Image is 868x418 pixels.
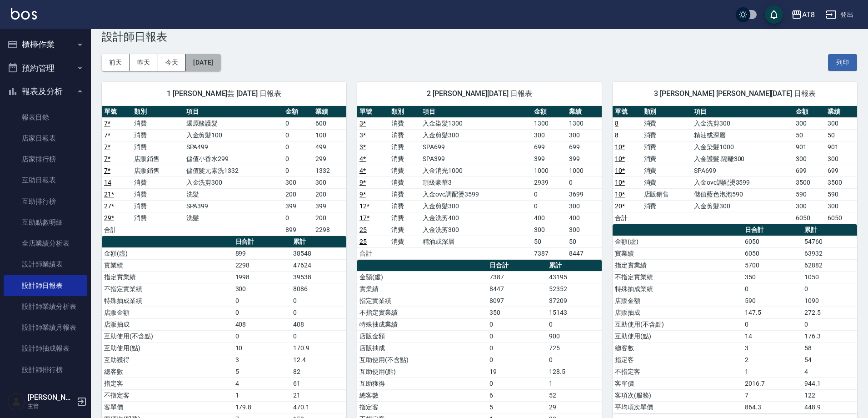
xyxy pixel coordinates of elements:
td: 入金洗剪300 [692,117,793,129]
td: 入金剪髮300 [420,129,532,141]
button: 報表及分析 [4,80,87,103]
a: 店販抽成明細 [4,380,87,401]
td: 590 [825,188,857,200]
td: 洗髮 [184,212,284,224]
td: 洗髮 [184,188,284,200]
td: 8447 [487,283,547,295]
button: 登出 [822,6,857,23]
td: 互助使用(不含點) [613,318,743,330]
td: 52352 [547,283,602,295]
td: 590 [793,188,825,200]
th: 日合計 [487,260,547,272]
td: 合計 [613,212,642,224]
td: 頂級豪華3 [420,176,532,188]
td: 店販銷售 [642,188,692,200]
td: 1 [547,378,602,389]
td: 944.1 [802,378,857,389]
td: 消費 [132,200,184,212]
td: 200 [313,212,346,224]
td: 6 [487,389,547,401]
td: 300 [532,224,567,236]
td: 200 [283,188,313,200]
a: 互助日報表 [4,170,87,191]
td: 63932 [802,247,857,259]
button: AT8 [788,5,818,24]
td: 300 [825,117,857,129]
a: 報表目錄 [4,107,87,128]
td: 0 [547,354,602,366]
a: 店家排行榜 [4,149,87,170]
td: 0 [283,212,313,224]
td: 6050 [793,212,825,224]
button: 昨天 [130,54,158,71]
td: 總客數 [102,366,233,378]
td: 0 [487,342,547,354]
td: 147.5 [743,307,802,318]
td: 0 [283,129,313,141]
td: 消費 [389,153,421,165]
td: 0 [283,153,313,165]
td: 0 [487,318,547,330]
td: 3 [233,354,291,366]
a: 店家日報表 [4,128,87,149]
td: 37209 [547,295,602,307]
td: 0 [291,295,346,307]
td: 300 [567,129,602,141]
button: 櫃檯作業 [4,33,87,56]
td: 指定客 [613,354,743,366]
th: 類別 [389,106,421,118]
h5: [PERSON_NAME] [28,393,74,402]
td: 7 [743,389,802,401]
h3: 設計師日報表 [102,30,857,43]
td: 6050 [743,247,802,259]
td: 金額(虛) [357,271,487,283]
td: 不指定實業績 [613,271,743,283]
td: 8447 [567,247,602,259]
td: 入金護髮.隔離300 [692,153,793,165]
td: 指定客 [102,378,233,389]
td: 300 [283,176,313,188]
td: 店販金額 [102,307,233,318]
td: 客單價 [613,378,743,389]
td: 0 [743,318,802,330]
td: 1000 [532,165,567,176]
th: 業績 [567,106,602,118]
td: 21 [291,389,346,401]
td: 0 [547,318,602,330]
a: 14 [104,179,111,186]
table: a dense table [613,106,857,224]
td: 消費 [389,165,421,176]
td: 消費 [132,141,184,153]
th: 金額 [793,106,825,118]
td: 10 [233,342,291,354]
th: 單號 [357,106,389,118]
td: 3500 [825,176,857,188]
th: 累計 [547,260,602,272]
a: 8 [615,131,619,139]
td: 消費 [389,176,421,188]
td: 300 [567,224,602,236]
td: 62882 [802,259,857,271]
img: Logo [11,8,37,20]
td: 總客數 [357,389,487,401]
th: 日合計 [743,224,802,236]
td: 入金染髮1300 [420,117,532,129]
table: a dense table [357,106,602,260]
td: 儲值小香水299 [184,153,284,165]
td: 300 [825,153,857,165]
td: 消費 [389,212,421,224]
td: 互助獲得 [357,378,487,389]
td: 725 [547,342,602,354]
td: 408 [233,318,291,330]
td: 入金消光1000 [420,165,532,176]
td: 消費 [642,141,692,153]
td: 0 [283,165,313,176]
td: 2939 [532,176,567,188]
td: 互助使用(點) [102,342,233,354]
td: 899 [233,247,291,259]
td: 499 [313,141,346,153]
td: 實業績 [613,247,743,259]
div: AT8 [802,9,815,20]
button: save [765,5,783,24]
th: 日合計 [233,236,291,248]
